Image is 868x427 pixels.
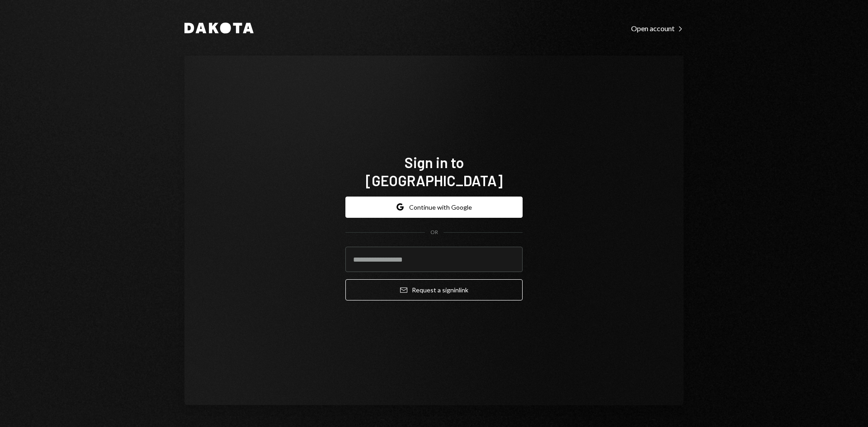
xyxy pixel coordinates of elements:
button: Continue with Google [345,197,523,218]
h1: Sign in to [GEOGRAPHIC_DATA] [345,153,523,189]
div: Open account [631,24,684,33]
button: Request a signinlink [345,279,523,300]
div: OR [430,229,438,236]
a: Open account [631,23,684,33]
